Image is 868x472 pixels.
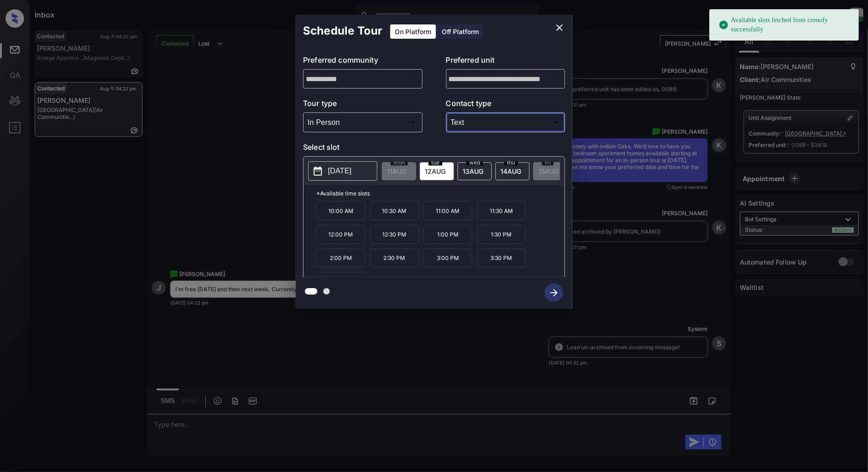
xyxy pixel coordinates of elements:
p: [DATE] [328,165,351,177]
button: btn-next [539,281,569,305]
p: *Available time slots [316,185,565,201]
div: date-select [420,162,454,180]
span: 14 AUG [500,167,521,175]
div: Off Platform [437,24,483,39]
span: tue [428,160,442,165]
span: wed [466,160,483,165]
p: Tour type [303,98,422,112]
div: Available slots fetched from cronofy successfully [719,12,851,38]
span: 13 AUG [463,167,483,175]
p: 3:00 PM [423,248,472,267]
p: 2:30 PM [370,248,419,267]
p: Contact type [446,98,565,112]
button: close [550,18,569,37]
p: 1:00 PM [423,225,472,244]
span: 12 AUG [425,167,446,175]
div: In Person [305,115,420,130]
h2: Schedule Tour [296,15,390,47]
button: [DATE] [308,161,377,181]
p: 2:00 PM [316,248,365,267]
p: 12:30 PM [370,225,419,244]
p: 11:00 AM [423,201,472,220]
div: date-select [495,162,529,180]
p: Select slot [303,142,565,156]
p: 1:30 PM [477,225,526,244]
p: 11:30 AM [477,201,526,220]
p: 4:00 PM [316,272,365,291]
p: 12:00 PM [316,225,365,244]
p: 3:30 PM [477,248,526,267]
span: thu [504,160,518,165]
p: Preferred unit [446,54,565,69]
div: date-select [458,162,492,180]
p: Preferred community [303,54,422,69]
p: 10:00 AM [316,201,365,220]
div: On Platform [390,24,436,39]
div: Text [448,115,563,130]
p: 10:30 AM [370,201,419,220]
